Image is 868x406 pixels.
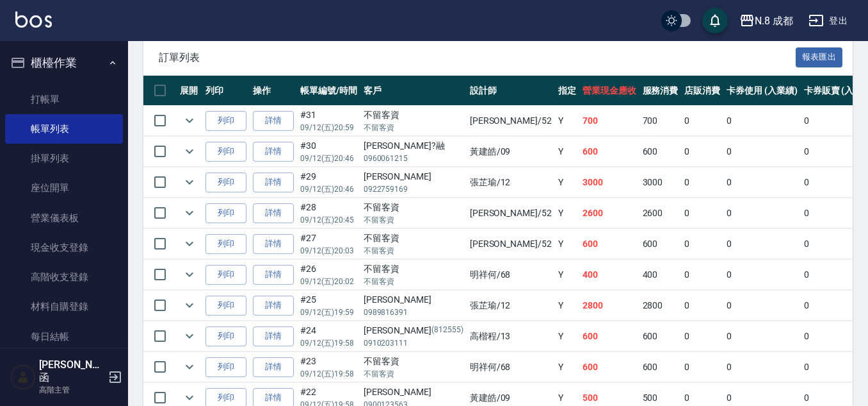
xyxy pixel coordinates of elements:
td: #24 [297,321,360,351]
img: Person [10,364,36,390]
a: 詳情 [253,111,294,131]
td: 0 [681,260,723,290]
th: 設計師 [467,76,555,106]
td: 張芷瑜 /12 [467,167,555,198]
p: 09/12 (五) 19:58 [300,368,357,380]
td: 0 [723,137,801,167]
p: 0989816391 [364,307,463,318]
td: 0 [723,321,801,351]
p: 09/12 (五) 20:46 [300,183,357,195]
td: 0 [723,167,801,198]
img: Logo [15,12,52,28]
p: 0910203111 [364,337,463,349]
td: #23 [297,352,360,382]
td: 0 [723,106,801,136]
a: 帳單列表 [5,114,123,144]
button: expand row [180,111,199,130]
div: 不留客資 [364,232,463,245]
button: N.8 成都 [734,8,798,34]
td: #31 [297,106,360,136]
a: 座位開單 [5,173,123,203]
div: [PERSON_NAME] [364,170,463,183]
td: 600 [579,321,639,351]
button: 列印 [205,296,246,316]
a: 高階收支登錄 [5,262,123,292]
p: 09/12 (五) 20:03 [300,245,357,257]
td: 黃建皓 /09 [467,137,555,167]
h5: [PERSON_NAME]函 [39,359,104,384]
td: 600 [579,352,639,382]
td: [PERSON_NAME] /52 [467,198,555,228]
p: 不留客資 [364,368,463,380]
td: 明祥何 /68 [467,260,555,290]
button: 列印 [205,173,246,192]
p: (812555) [431,324,463,337]
button: expand row [180,326,199,346]
button: 列印 [205,142,246,162]
p: 0960061215 [364,153,463,164]
th: 營業現金應收 [579,76,639,106]
a: 掛單列表 [5,144,123,173]
button: 列印 [205,265,246,285]
button: 列印 [205,357,246,377]
p: 09/12 (五) 20:46 [300,153,357,164]
a: 營業儀表板 [5,203,123,233]
button: save [702,8,728,33]
td: 600 [639,137,682,167]
div: [PERSON_NAME] [364,293,463,307]
button: 列印 [205,111,246,131]
td: 0 [681,291,723,321]
a: 詳情 [253,173,294,192]
div: [PERSON_NAME] [364,385,463,399]
a: 詳情 [253,142,294,162]
button: expand row [180,142,199,161]
td: 700 [639,106,682,136]
td: 2800 [639,291,682,321]
button: expand row [180,357,199,376]
div: [PERSON_NAME]?融 [364,139,463,153]
td: 600 [579,137,639,167]
div: N.8 成都 [755,13,793,29]
td: #25 [297,291,360,321]
td: Y [555,106,579,136]
th: 列印 [202,76,250,106]
td: 600 [639,352,682,382]
th: 指定 [555,76,579,106]
p: 不留客資 [364,214,463,226]
div: [PERSON_NAME] [364,324,463,337]
div: 不留客資 [364,201,463,214]
p: 09/12 (五) 20:02 [300,276,357,287]
p: 高階主管 [39,384,104,396]
td: 0 [723,352,801,382]
a: 詳情 [253,326,294,346]
a: 詳情 [253,203,294,223]
td: #26 [297,260,360,290]
button: expand row [180,203,199,223]
td: Y [555,229,579,259]
a: 每日結帳 [5,322,123,351]
a: 詳情 [253,265,294,285]
button: 報表匯出 [796,47,843,67]
td: Y [555,321,579,351]
td: 0 [681,198,723,228]
button: 櫃檯作業 [5,46,123,80]
td: #27 [297,229,360,259]
td: 400 [639,260,682,290]
a: 報表匯出 [796,51,843,63]
p: 不留客資 [364,276,463,287]
td: 0 [681,352,723,382]
td: 2800 [579,291,639,321]
p: 09/12 (五) 20:45 [300,214,357,226]
button: 列印 [205,234,246,254]
button: expand row [180,173,199,192]
a: 詳情 [253,357,294,377]
button: 登出 [803,9,853,33]
td: Y [555,352,579,382]
button: expand row [180,234,199,253]
th: 店販消費 [681,76,723,106]
a: 詳情 [253,296,294,316]
td: 700 [579,106,639,136]
th: 帳單編號/時間 [297,76,360,106]
p: 0922759169 [364,183,463,195]
td: #30 [297,137,360,167]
